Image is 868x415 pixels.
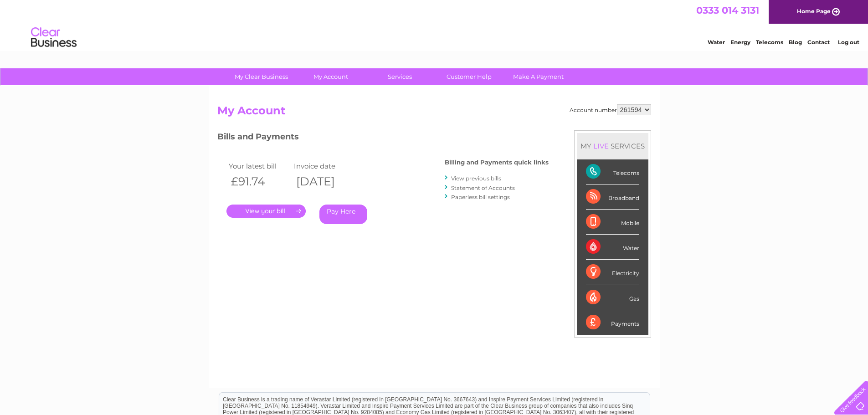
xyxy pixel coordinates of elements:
[451,194,510,200] a: Paperless bill settings
[226,172,292,191] th: £91.74
[756,39,783,46] a: Telecoms
[708,39,725,46] a: Water
[501,68,576,85] a: Make A Payment
[226,205,306,218] a: .
[586,310,639,335] div: Payments
[586,260,639,285] div: Electricity
[570,104,651,115] div: Account number
[431,68,507,85] a: Customer Help
[226,160,292,172] td: Your latest bill
[362,68,437,85] a: Services
[293,68,368,85] a: My Account
[219,5,650,44] div: Clear Business is a trading name of Verastar Limited (registered in [GEOGRAPHIC_DATA] No. 3667643...
[696,5,759,16] a: 0333 014 3131
[292,172,357,191] th: [DATE]
[807,39,830,46] a: Contact
[451,175,501,182] a: View previous bills
[319,205,367,224] a: Pay Here
[586,184,639,210] div: Broadband
[217,104,651,122] h2: My Account
[586,285,639,310] div: Gas
[445,159,549,166] h4: Billing and Payments quick links
[586,210,639,235] div: Mobile
[730,39,750,46] a: Energy
[292,160,357,172] td: Invoice date
[586,159,639,184] div: Telecoms
[224,68,299,85] a: My Clear Business
[789,39,802,46] a: Blog
[217,130,549,146] h3: Bills and Payments
[838,39,859,46] a: Log out
[577,133,648,159] div: MY SERVICES
[586,235,639,260] div: Water
[31,24,77,51] img: logo.png
[591,142,611,150] div: LIVE
[451,184,515,191] a: Statement of Accounts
